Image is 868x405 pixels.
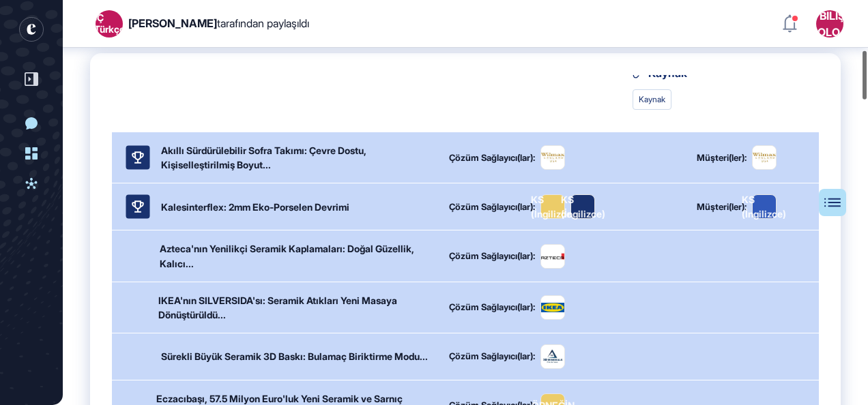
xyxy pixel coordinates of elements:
[541,303,564,312] img: resim
[161,349,428,363] div: Sürekli Büyük Seramik 3D Baskı: Bulamaç Biriktirme Modu...
[449,153,535,162] div: Çözüm Sağlayıcı(lar):
[531,192,575,221] div: KS (İngilizce)
[742,192,786,221] div: KS (İngilizce)
[449,352,535,361] div: Çözüm Sağlayıcı(lar):
[697,202,747,211] div: Müşteri(ler):
[161,200,349,214] div: Kalesinterflex: 2mm Eko-Porselen Devrimi
[449,252,535,260] div: Çözüm Sağlayıcı(lar):
[128,17,309,30] div: tarafından paylaşıldı
[91,12,128,35] div: BÇ (Türkçe)
[128,16,217,30] span: [PERSON_NAME]
[160,241,433,270] div: Azteca'nın Yenilikçi Seramik Kaplamaları: Doğal Güzellik, Kalıcı...
[648,67,687,78] span: Kaynak
[753,146,776,169] img: Wilmax-logosu
[541,345,564,368] img: resim
[158,293,433,322] div: IKEA'nın SILVERSIDA'sı: Seramik Atıkları Yeni Masaya Dönüştürüldü...
[816,10,843,37] button: EY Bilişim Teknolojileri
[449,202,535,211] div: Çözüm Sağlayıcı(lar):
[161,143,433,172] div: Akıllı Sürdürülebilir Sofra Takımı: Çevre Dostu, Kişiselleştirilmiş Boyut...
[633,89,671,110] a: Kaynak
[19,17,44,42] div: entrapeer logosu
[449,303,535,312] div: Çözüm Sağlayıcı(lar):
[541,146,564,169] img: resim
[561,192,605,221] div: KS (İngilizce)
[697,153,747,162] div: Müşteri(ler):
[541,245,564,268] img: resim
